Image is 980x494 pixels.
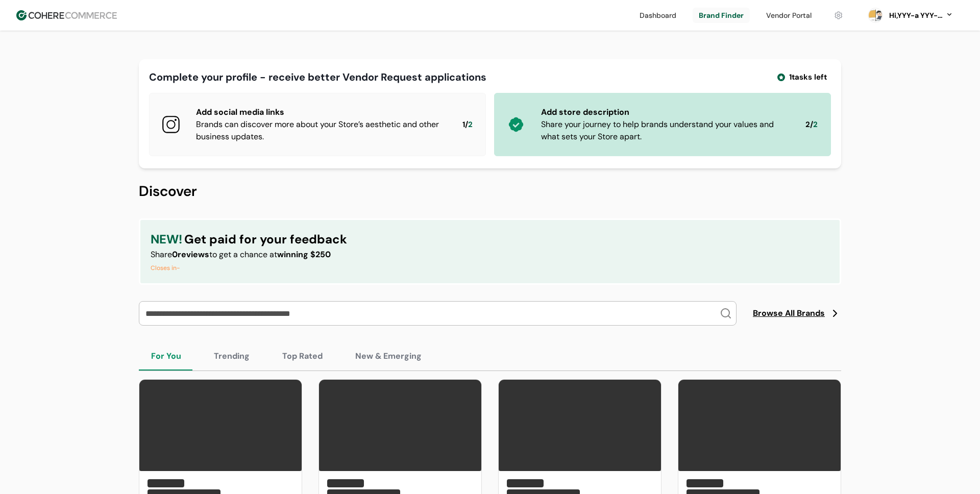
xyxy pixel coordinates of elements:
span: Get paid for your feedback [184,230,347,249]
button: For You [139,342,193,370]
span: 1 [462,119,465,131]
a: Browse All Brands [753,307,841,319]
svg: 0 percent [868,8,883,23]
span: / [810,119,813,131]
div: Share your journey to help brands understand your values and what sets your Store apart. [541,118,789,143]
button: New & Emerging [343,342,434,370]
button: Trending [202,342,262,370]
span: 2 [468,119,473,131]
div: Add social media links [196,106,446,118]
div: Add store description [541,106,789,118]
button: Top Rated [270,342,335,370]
span: / [465,119,468,131]
span: Discover [139,182,197,201]
img: Cohere Logo [16,10,117,20]
span: 0 reviews [172,249,209,260]
span: Browse All Brands [753,307,825,319]
span: winning $250 [277,249,331,260]
span: 1 tasks left [789,71,827,83]
span: 2 [805,119,810,131]
span: to get a chance at [209,249,277,260]
span: 2 [813,119,818,131]
div: Brands can discover more about your Store’s aesthetic and other business updates. [196,118,446,143]
span: NEW! [151,230,182,249]
button: Hi,YYY-a YYY-aa [887,10,953,21]
div: Closes in - [151,263,347,273]
div: Complete your profile - receive better Vendor Request applications [149,69,486,85]
div: Hi, YYY-a YYY-aa [887,10,943,21]
span: Share [151,249,172,260]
